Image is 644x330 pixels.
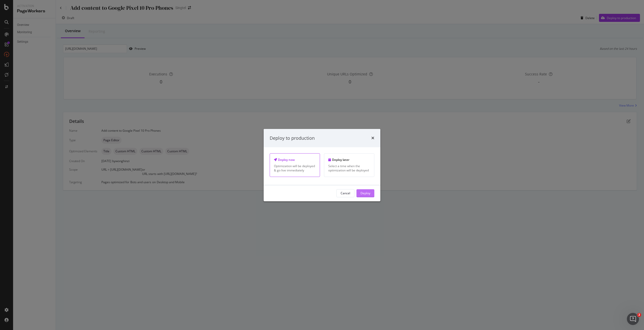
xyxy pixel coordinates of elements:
button: Deploy [356,189,374,197]
div: times [371,135,374,141]
div: Cancel [341,191,350,195]
div: Deploy later [328,158,370,162]
div: Deploy [360,191,370,195]
div: Select a time when the optimization will be deployed [328,164,370,172]
div: modal [264,129,380,201]
div: Deploy now [274,158,316,162]
span: 2 [637,313,641,317]
iframe: Intercom live chat [627,313,639,325]
div: Deploy to production [270,135,315,141]
div: Optimization will be deployed & go live immediately [274,164,316,172]
button: Cancel [336,189,354,197]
